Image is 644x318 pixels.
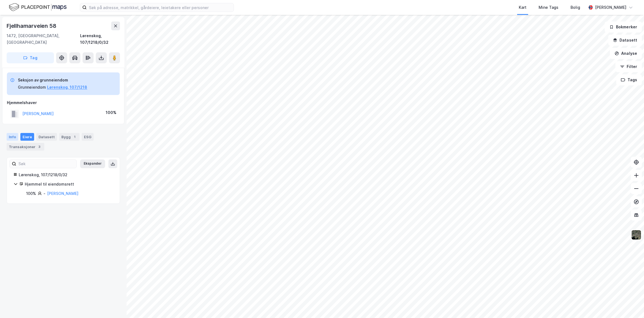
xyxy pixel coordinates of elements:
button: Tag [7,52,54,63]
div: Grunneiendom [18,84,46,91]
div: Seksjon av grunneiendom [18,77,87,83]
div: ESG [82,133,94,141]
div: Kontrollprogram for chat [616,292,644,318]
img: 9k= [631,230,642,240]
button: Analyse [610,48,642,59]
input: Søk [16,160,77,168]
button: Lørenskog, 107/1218 [47,84,87,91]
div: Transaksjoner [7,143,44,151]
div: Eiere [20,133,34,141]
div: Lørenskog, 107/1218/0/32 [80,32,120,46]
div: 100% [26,190,36,197]
div: Kart [519,4,526,11]
button: Bokmerker [605,21,642,32]
div: [PERSON_NAME] [595,4,626,11]
iframe: Chat Widget [616,292,644,318]
div: Hjemmelshaver [7,99,120,106]
div: Info [7,133,18,141]
div: Datasett [36,133,57,141]
div: Fjellhamarveien 58 [7,21,57,30]
div: 100% [106,109,116,116]
input: Søk på adresse, matrikkel, gårdeiere, leietakere eller personer [87,3,234,12]
div: 3 [37,144,42,150]
img: logo.f888ab2527a4732fd821a326f86c7f29.svg [9,2,67,12]
div: Lørenskog, 107/1218/0/32 [19,172,113,178]
button: Tags [616,74,642,85]
button: Filter [615,61,642,72]
div: Mine Tags [539,4,558,11]
button: Ekspander [80,159,105,168]
div: 1472, [GEOGRAPHIC_DATA], [GEOGRAPHIC_DATA] [7,32,80,46]
button: Datasett [608,35,642,46]
div: Hjemmel til eiendomsrett [25,181,113,187]
div: Bolig [571,4,580,11]
div: Bygg [59,133,80,141]
div: 1 [72,134,77,140]
a: [PERSON_NAME] [47,191,78,196]
div: - [43,190,45,197]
